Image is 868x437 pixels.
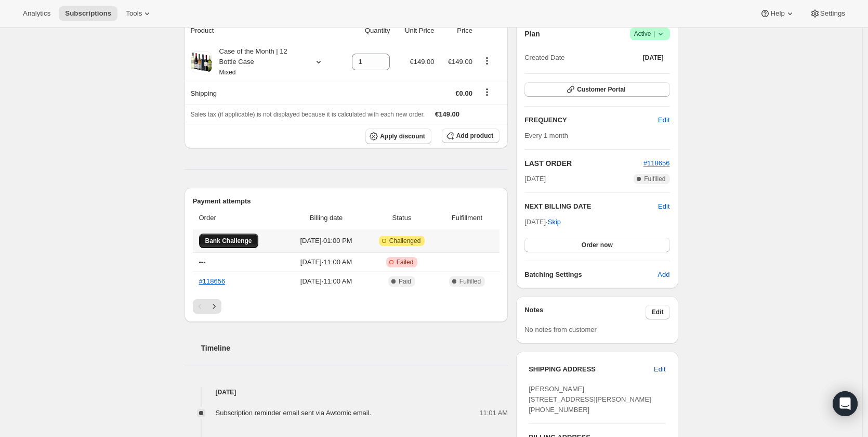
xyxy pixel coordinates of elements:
[437,19,475,42] th: Price
[524,115,658,125] h2: FREQUENCY
[219,69,236,76] small: Mixed
[479,86,495,98] button: Shipping actions
[658,201,669,212] button: Edit
[654,364,665,375] span: Edit
[59,6,117,21] button: Subscriptions
[754,6,801,21] button: Help
[524,158,643,169] h2: LAST ORDER
[191,111,425,118] span: Sales tax (if applicable) is not displayed because it is calculated with each new order.
[524,201,658,212] h2: NEXT BILLING DATE
[804,6,851,21] button: Settings
[643,54,664,62] span: [DATE]
[126,9,142,18] span: Tools
[646,305,670,319] button: Edit
[399,277,411,286] span: Paid
[369,213,435,223] span: Status
[634,29,666,39] span: Active
[193,196,500,207] h2: Payment attempts
[658,115,669,125] span: Edit
[637,50,670,65] button: [DATE]
[212,46,305,78] div: Case of the Month | 12 Bottle Case
[410,58,434,66] span: €149.00
[455,89,472,97] span: €0.00
[459,277,481,286] span: Fulfilled
[120,6,159,21] button: Tools
[193,299,500,314] nav: Pagination
[442,128,499,143] button: Add product
[770,9,784,18] span: Help
[652,112,676,128] button: Edit
[201,343,508,353] h2: Timeline
[199,277,226,285] a: #118656
[524,218,561,226] span: [DATE] ·
[185,19,338,42] th: Product
[529,385,651,414] span: [PERSON_NAME] [STREET_ADDRESS][PERSON_NAME] [PHONE_NUMBER]
[582,241,613,249] span: Order now
[389,237,421,245] span: Challenged
[524,132,568,139] span: Every 1 month
[524,326,597,333] span: No notes from customer
[205,237,252,245] span: Bank Challenge
[524,53,564,63] span: Created Date
[456,132,493,140] span: Add product
[833,391,858,416] div: Open Intercom Messenger
[435,110,459,118] span: €149.00
[207,299,221,314] button: Next
[191,52,212,72] img: product img
[185,82,338,105] th: Shipping
[652,308,664,316] span: Edit
[193,207,286,229] th: Order
[651,266,676,283] button: Add
[653,30,655,38] span: |
[338,19,393,42] th: Quantity
[524,269,657,280] h6: Batching Settings
[448,58,472,66] span: €149.00
[643,159,670,167] a: #118656
[524,238,669,252] button: Order now
[529,364,654,375] h3: SHIPPING ADDRESS
[657,269,669,280] span: Add
[524,305,646,319] h3: Notes
[393,19,437,42] th: Unit Price
[199,234,258,248] button: Bank Challenge
[23,9,50,18] span: Analytics
[524,174,546,184] span: [DATE]
[290,213,363,223] span: Billing date
[65,9,111,18] span: Subscriptions
[185,387,508,397] h4: [DATE]
[380,132,425,140] span: Apply discount
[542,214,567,230] button: Skip
[397,258,414,266] span: Failed
[648,361,672,378] button: Edit
[216,409,372,417] span: Subscription reminder email sent via Awtomic email.
[577,85,625,94] span: Customer Portal
[548,217,561,227] span: Skip
[524,82,669,97] button: Customer Portal
[643,158,670,169] button: #118656
[199,258,206,266] span: ---
[290,276,363,287] span: [DATE] · 11:00 AM
[441,213,493,223] span: Fulfillment
[524,29,540,39] h2: Plan
[820,9,845,18] span: Settings
[479,55,495,67] button: Product actions
[479,408,508,418] span: 11:01 AM
[290,236,363,246] span: [DATE] · 01:00 PM
[365,128,431,144] button: Apply discount
[644,175,665,183] span: Fulfilled
[17,6,57,21] button: Analytics
[290,257,363,267] span: [DATE] · 11:00 AM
